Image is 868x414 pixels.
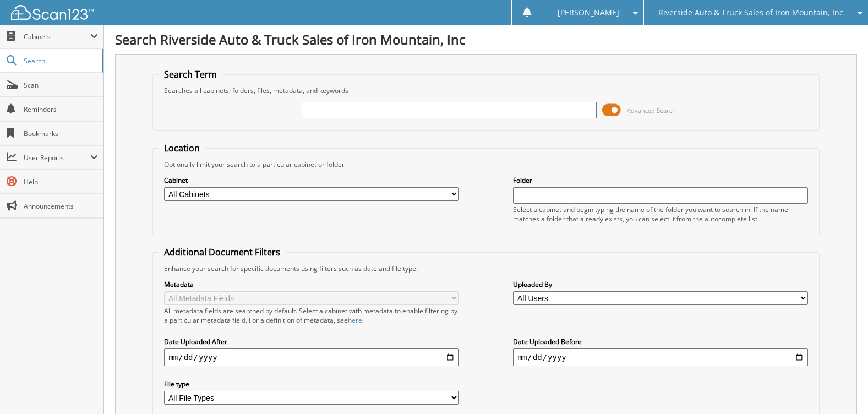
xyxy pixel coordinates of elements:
div: All metadata fields are searched by default. Select a cabinet with metadata to enable filtering b... [164,306,458,325]
input: end [513,348,807,366]
label: File type [164,379,458,389]
span: Search [24,56,96,66]
div: Searches all cabinets, folders, files, metadata, and keywords [159,86,813,95]
legend: Location [159,142,205,154]
span: Announcements [24,201,98,211]
span: Reminders [24,105,98,114]
h1: Search Riverside Auto & Truck Sales of Iron Mountain, Inc [115,30,857,48]
span: User Reports [24,153,90,162]
div: Select a cabinet and begin typing the name of the folder you want to search in. If the name match... [513,205,807,224]
label: Date Uploaded After [164,337,458,346]
input: start [164,348,458,366]
label: Date Uploaded Before [513,337,807,346]
span: Bookmarks [24,129,98,138]
img: scan123-logo-white.svg [11,5,94,20]
span: Scan [24,80,98,90]
label: Uploaded By [513,280,807,289]
legend: Search Term [159,68,222,80]
a: here [348,315,362,325]
label: Cabinet [164,176,458,185]
span: [PERSON_NAME] [558,9,619,16]
span: Riverside Auto & Truck Sales of Iron Mountain, Inc [658,9,843,16]
label: Folder [513,176,807,185]
legend: Additional Document Filters [159,246,286,258]
span: Advanced Search [627,106,676,115]
div: Enhance your search for specific documents using filters such as date and file type. [159,264,813,273]
span: Cabinets [24,32,90,41]
iframe: Chat Widget [813,361,868,414]
span: Help [24,177,98,187]
div: Optionally limit your search to a particular cabinet or folder [159,160,813,169]
label: Metadata [164,280,458,289]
